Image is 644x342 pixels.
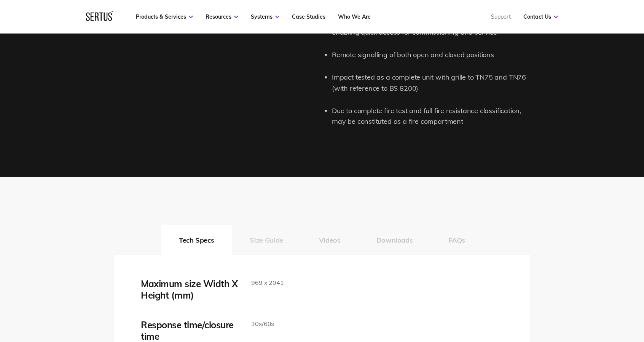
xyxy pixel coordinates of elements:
[251,278,284,288] p: 969 x 2041
[491,13,511,20] a: Support
[136,13,193,20] a: Products & Services
[141,319,240,342] div: Response time/closure time
[430,225,483,255] button: FAQs
[507,254,644,342] iframe: Chat Widget
[141,278,240,301] div: Maximum size Width X Height (mm)
[332,72,530,94] li: Impact tested as a complete unit with grille to TN75 and TN76 (with reference to BS 8200)
[206,13,238,20] a: Resources
[251,319,274,329] p: 30s/60s
[301,225,359,255] button: Videos
[251,13,279,20] a: Systems
[232,225,301,255] button: Size Guide
[332,105,530,128] li: Due to complete fire test and full fire resistance classification, may be constituted as a fire c...
[359,225,431,255] button: Downloads
[332,50,530,61] li: Remote signalling of both open and closed positions
[523,13,558,20] a: Contact Us
[338,13,371,20] a: Who We Are
[292,13,325,20] a: Case Studies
